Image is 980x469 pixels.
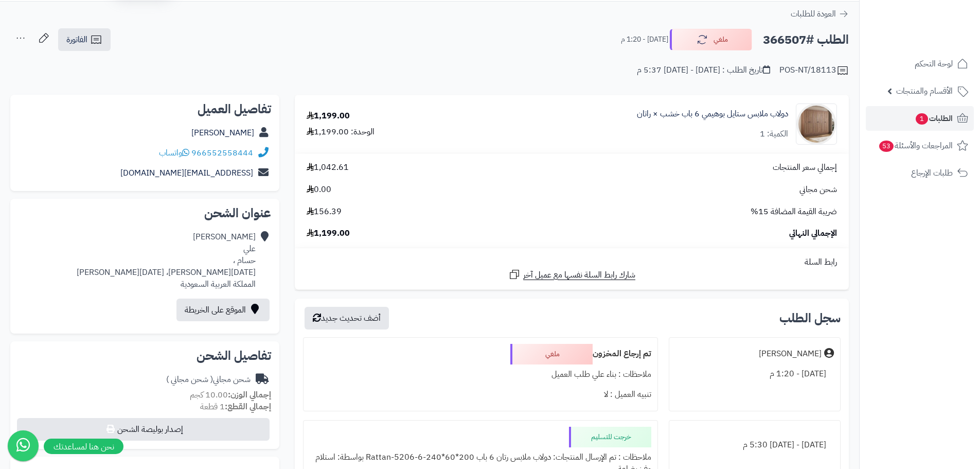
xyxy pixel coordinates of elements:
[796,103,836,145] img: 1749982072-1-90x90.jpg
[228,389,271,401] strong: إجمالي الوزن:
[751,206,837,218] span: ضريبة القيمة المضافة 15%
[19,350,271,362] h2: تفاصيل الشحن
[779,64,849,77] div: POS-NT/18113
[866,106,974,131] a: الطلبات1
[225,401,271,413] strong: إجمالي القطع:
[637,64,770,76] div: تاريخ الطلب : [DATE] - [DATE] 5:37 م
[191,127,254,139] a: [PERSON_NAME]
[637,108,788,120] a: دولاب ملابس ستايل بوهيمي 6 باب خشب × راتان
[19,207,271,219] h2: عنوان الشحن
[166,373,213,386] span: ( شحن مجاني )
[307,184,331,196] span: 0.00
[759,348,822,360] div: [PERSON_NAME]
[593,348,651,360] b: تم إرجاع المخزون
[176,299,270,321] a: الموقع على الخريطة
[791,8,849,20] a: العودة للطلبات
[791,8,836,20] span: العودة للطلبات
[299,256,845,268] div: رابط السلة
[879,141,894,152] span: 53
[621,34,668,45] small: [DATE] - 1:20 م
[307,206,342,218] span: 156.39
[166,374,251,386] div: شحن مجاني
[523,269,635,281] span: شارك رابط السلة نفسها مع عميل آخر
[916,113,928,125] span: 1
[915,111,953,126] span: الطلبات
[159,147,189,159] a: واتساب
[915,57,953,71] span: لوحة التحكم
[58,28,111,51] a: الفاتورة
[773,162,837,173] span: إجمالي سعر المنتجات
[866,161,974,185] a: طلبات الإرجاع
[310,385,651,405] div: تنبيه العميل : لا
[508,268,635,281] a: شارك رابط السلة نفسها مع عميل آخر
[670,29,752,50] button: ملغي
[17,418,270,441] button: إصدار بوليصة الشحن
[310,364,651,385] div: ملاحظات : بناء علي طلب العميل
[878,138,953,153] span: المراجعات والأسئلة
[896,84,953,98] span: الأقسام والمنتجات
[77,231,256,290] div: [PERSON_NAME] علي حسام ، [DATE][PERSON_NAME]، [DATE][PERSON_NAME] المملكة العربية السعودية
[760,128,788,140] div: الكمية: 1
[305,307,389,329] button: أضف تحديث جديد
[307,126,375,138] div: الوحدة: 1,199.00
[789,228,837,239] span: الإجمالي النهائي
[307,228,350,239] span: 1,199.00
[510,344,593,364] div: ملغي
[200,401,271,413] small: 1 قطعة
[66,33,87,46] span: الفاتورة
[307,162,349,173] span: 1,042.61
[911,166,953,180] span: طلبات الإرجاع
[191,147,253,159] a: 966552558444
[866,51,974,76] a: لوحة التحكم
[307,110,350,122] div: 1,199.00
[675,364,834,384] div: [DATE] - 1:20 م
[120,167,253,179] a: [EMAIL_ADDRESS][DOMAIN_NAME]
[190,389,271,401] small: 10.00 كجم
[799,184,837,196] span: شحن مجاني
[866,133,974,158] a: المراجعات والأسئلة53
[763,29,849,50] h2: الطلب #366507
[19,103,271,115] h2: تفاصيل العميل
[569,427,651,447] div: خرجت للتسليم
[675,435,834,455] div: [DATE] - [DATE] 5:30 م
[779,312,841,324] h3: سجل الطلب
